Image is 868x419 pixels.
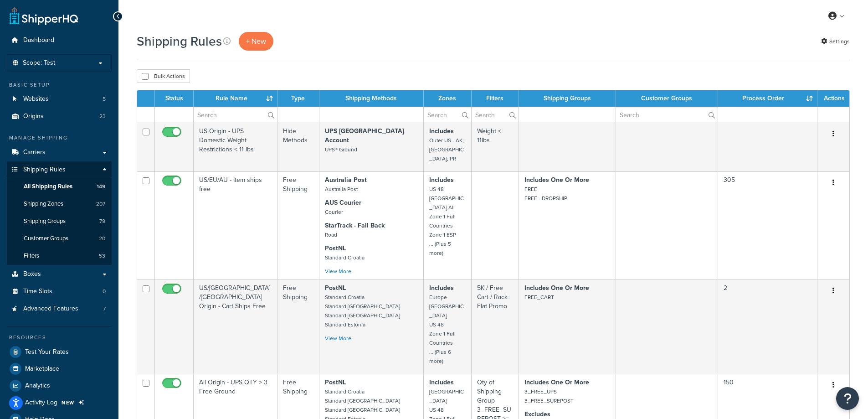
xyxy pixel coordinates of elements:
[325,231,337,239] small: Road
[194,279,277,374] td: US/[GEOGRAPHIC_DATA]/[GEOGRAPHIC_DATA] Origin - Cart Ships Free
[325,378,346,387] strong: PostNL
[25,348,69,356] span: Test Your Rates
[616,107,717,123] input: Search
[7,394,112,411] li: Activity Log
[472,107,519,123] input: Search
[325,267,351,275] a: View More
[472,90,519,107] th: Filters
[7,196,112,212] li: Shipping Zones
[24,252,39,260] span: Filters
[325,243,346,253] strong: PostNL
[325,185,358,193] small: Australia Post
[817,90,849,107] th: Actions
[325,145,357,154] small: UPS® Ground
[429,126,454,136] strong: Includes
[97,183,105,191] span: 149
[424,90,472,107] th: Zones
[7,230,112,247] li: Customer Groups
[524,409,550,419] strong: Excludes
[519,90,616,107] th: Shipping Groups
[429,175,454,185] strong: Includes
[325,208,343,216] small: Courier
[23,113,44,120] span: Origins
[7,144,112,161] a: Carriers
[524,378,589,387] strong: Includes One Or More
[99,252,105,260] span: 53
[155,90,194,107] th: Status
[7,378,112,394] a: Analytics
[524,388,574,405] small: 3_FREE_UPS 3_FREE_SUREPOST
[137,32,222,50] h1: Shipping Rules
[23,270,41,278] span: Boxes
[277,90,319,107] th: Type
[472,123,519,171] td: Weight < 11lbs
[23,166,66,174] span: Shipping Rules
[429,283,454,293] strong: Includes
[7,178,112,195] a: All Shipping Rules 149
[325,221,385,230] strong: StarTrack - Fall Back
[524,283,589,293] strong: Includes One Or More
[25,399,57,407] span: Activity Log
[96,200,105,208] span: 207
[7,178,112,195] li: All Shipping Rules
[7,213,112,230] a: Shipping Groups 79
[24,183,72,191] span: All Shipping Rules
[524,185,567,202] small: FREE FREE - DROPSHIP
[7,108,112,125] li: Origins
[325,334,351,342] a: View More
[7,32,112,49] a: Dashboard
[194,90,277,107] th: Rule Name : activate to sort column ascending
[472,279,519,374] td: 5K / Free Cart / Rack Flat Promo
[524,293,554,301] small: FREE_CART
[718,279,817,374] td: 2
[7,108,112,125] a: Origins 23
[7,344,112,360] a: Test Your Rates
[137,69,190,83] button: Bulk Actions
[429,185,464,257] small: US 48 [GEOGRAPHIC_DATA] All Zone 1 Full Countries Zone 1 ESP ... (Plus 5 more)
[23,95,49,103] span: Websites
[194,123,277,171] td: US Origin - UPS Domestic Weight Restrictions < 11 lbs
[239,32,273,51] p: + New
[429,293,464,365] small: Europe [GEOGRAPHIC_DATA] US 48 Zone 1 Full Countries ... (Plus 6 more)
[277,279,319,374] td: Free Shipping
[277,123,319,171] td: Hide Methods
[7,300,112,317] li: Advanced Features
[325,198,361,207] strong: AUS Courier
[103,288,106,295] span: 0
[24,235,68,243] span: Customer Groups
[325,253,365,262] small: Standard Croatia
[7,161,112,178] a: Shipping Rules
[424,107,471,123] input: Search
[325,293,400,329] small: Standard Croatia Standard [GEOGRAPHIC_DATA] Standard [GEOGRAPHIC_DATA] Standard Estonia
[23,59,55,67] span: Scope: Test
[718,90,817,107] th: Process Order : activate to sort column ascending
[821,35,850,48] a: Settings
[7,213,112,230] li: Shipping Groups
[836,387,859,410] button: Open Resource Center
[99,217,105,225] span: 79
[23,149,46,156] span: Carriers
[7,394,112,411] a: Activity Log NEW
[23,36,54,44] span: Dashboard
[325,126,404,145] strong: UPS [GEOGRAPHIC_DATA] Account
[616,90,718,107] th: Customer Groups
[7,248,112,264] li: Filters
[23,288,52,295] span: Time Slots
[7,91,112,108] li: Websites
[429,378,454,387] strong: Includes
[7,161,112,265] li: Shipping Rules
[7,300,112,317] a: Advanced Features 7
[103,305,106,313] span: 7
[23,305,78,313] span: Advanced Features
[99,235,105,243] span: 20
[7,266,112,283] li: Boxes
[7,361,112,377] a: Marketplace
[7,91,112,108] a: Websites 5
[194,107,277,123] input: Search
[277,171,319,279] td: Free Shipping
